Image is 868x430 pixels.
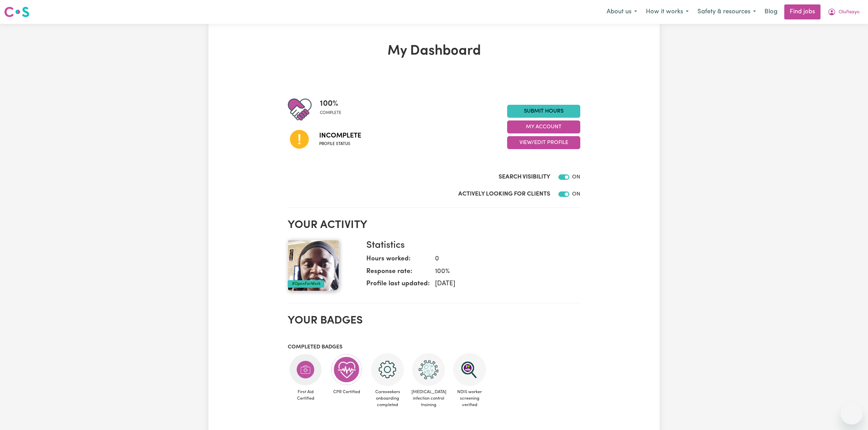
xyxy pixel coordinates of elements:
span: First Aid Certified [288,386,323,404]
span: Incomplete [319,131,361,141]
img: CS Academy: Careseekers Onboarding course completed [371,353,404,386]
button: My Account [507,120,580,133]
div: Profile completeness: 100% [320,98,347,121]
h3: Completed badges [288,344,580,350]
dt: Profile last updated: [366,279,430,292]
img: CS Academy: COVID-19 Infection Control Training course completed [412,353,445,386]
dt: Response rate: [366,267,430,279]
span: Careseekers onboarding completed [370,386,405,411]
span: CPR Certified [329,386,364,398]
button: How it works [641,5,693,19]
img: Care and support worker has completed CPR Certification [330,353,363,386]
span: Olufisayo [839,9,859,16]
h2: Your activity [288,219,580,232]
dd: 0 [430,254,575,264]
a: Find jobs [784,4,820,19]
span: [MEDICAL_DATA] infection control training [411,386,446,411]
span: NDIS worker screening verified [452,386,487,411]
div: #OpenForWork [288,280,324,288]
button: My Account [823,5,864,19]
iframe: Button to launch messaging window [841,403,863,425]
label: Actively Looking for Clients [458,190,550,199]
button: View/Edit Profile [507,136,580,149]
h3: Statistics [366,240,575,252]
button: Safety & resources [693,5,760,19]
span: Profile status [319,141,361,147]
a: Blog [760,4,782,19]
dd: [DATE] [430,279,575,289]
h2: Your badges [288,314,580,327]
a: Submit Hours [507,105,580,118]
dd: 100 % [430,267,575,277]
span: 100 % [320,98,341,110]
button: About us [602,5,641,19]
h1: My Dashboard [288,43,580,59]
span: complete [320,110,341,116]
dt: Hours worked: [366,254,430,267]
span: ON [572,191,580,197]
img: Careseekers logo [4,6,29,18]
a: Careseekers logo [4,4,29,20]
label: Search Visibility [499,173,550,182]
img: Your profile picture [288,240,339,291]
span: ON [572,174,580,180]
img: Care and support worker has completed First Aid Certification [289,353,322,386]
img: NDIS Worker Screening Verified [453,353,486,386]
